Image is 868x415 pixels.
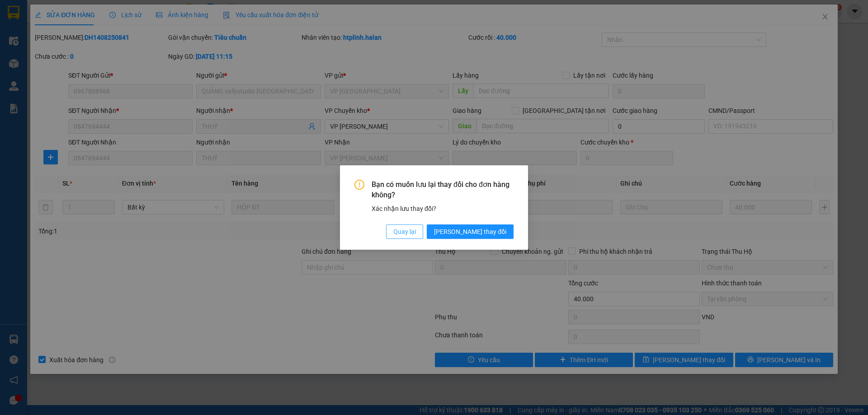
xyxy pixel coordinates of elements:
[354,180,364,190] span: exclamation-circle
[434,227,506,237] span: [PERSON_NAME] thay đổi
[427,224,514,239] button: [PERSON_NAME] thay đổi
[386,224,423,239] button: Quay lại
[372,204,514,214] div: Xác nhận lưu thay đổi?
[372,180,514,200] span: Bạn có muốn lưu lại thay đổi cho đơn hàng không?
[393,227,416,237] span: Quay lại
